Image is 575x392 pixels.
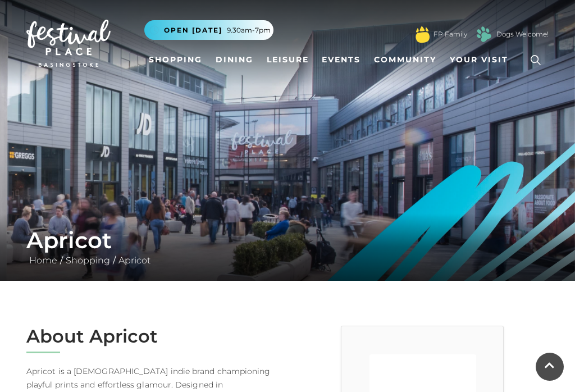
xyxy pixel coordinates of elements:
[26,255,60,266] a: Home
[211,49,258,70] a: Dining
[317,49,365,70] a: Events
[18,227,557,267] div: / /
[26,20,111,67] img: Festival Place Logo
[26,227,549,254] h1: Apricot
[445,49,518,70] a: Your Visit
[369,49,441,70] a: Community
[26,326,279,347] h2: About Apricot
[433,29,467,39] a: FP Family
[496,29,549,39] a: Dogs Welcome!
[450,54,508,66] span: Your Visit
[262,49,313,70] a: Leisure
[63,255,113,266] a: Shopping
[227,25,271,35] span: 9.30am-7pm
[144,20,273,40] button: Open [DATE] 9.30am-7pm
[116,255,153,266] a: Apricot
[144,49,207,70] a: Shopping
[164,25,222,35] span: Open [DATE]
